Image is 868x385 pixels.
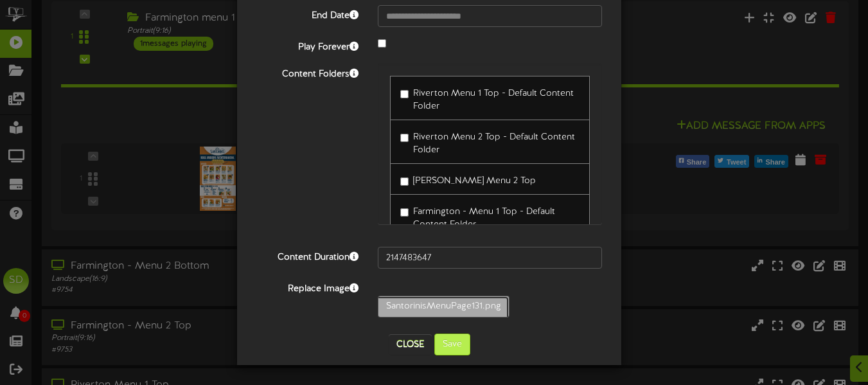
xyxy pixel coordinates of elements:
[413,132,575,155] span: Riverton Menu 2 Top - Default Content Folder
[247,5,368,22] label: End Date
[413,89,574,111] span: Riverton Menu 1 Top - Default Content Folder
[413,176,536,186] span: [PERSON_NAME] Menu 2 Top
[247,64,368,81] label: Content Folders
[434,334,470,355] button: Save
[378,247,602,269] input: 15
[400,208,409,217] input: Farmington - Menu 1 Top - Default Content Folder
[400,90,409,98] input: Riverton Menu 1 Top - Default Content Folder
[247,278,368,296] label: Replace Image
[247,37,368,54] label: Play Forever
[400,134,409,142] input: Riverton Menu 2 Top - Default Content Folder
[389,334,432,355] button: Close
[413,207,555,229] span: Farmington - Menu 1 Top - Default Content Folder
[400,177,409,186] input: [PERSON_NAME] Menu 2 Top
[247,247,368,264] label: Content Duration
